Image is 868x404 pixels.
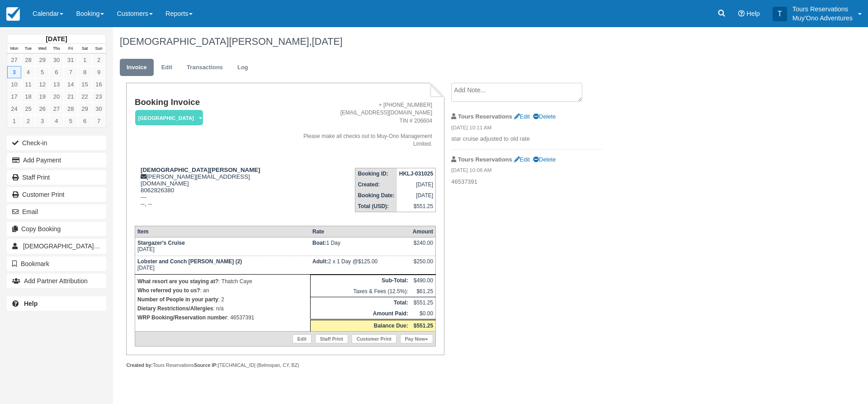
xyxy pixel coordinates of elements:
[120,59,154,76] a: Invoice
[410,275,436,286] td: $490.00
[49,90,63,103] a: 20
[92,66,106,78] a: 9
[137,296,218,303] strong: Number of People in your party
[451,124,604,134] em: [DATE] 10:11 AM
[21,115,35,127] a: 2
[49,44,63,54] th: Thu
[7,44,21,54] th: Mon
[35,115,49,127] a: 3
[194,362,218,368] strong: Source IP:
[6,7,20,21] img: checkfront-main-nav-mini-logo.png
[451,166,604,176] em: [DATE] 10:08 AM
[355,168,397,180] th: Booking ID:
[458,156,512,163] strong: Tours Reservations
[7,170,106,185] a: Staff Print
[310,286,410,297] td: Taxes & Fees (12.5%):
[312,258,328,265] strong: Adult
[410,226,436,238] th: Amount
[78,78,92,90] a: 15
[413,258,433,272] div: $250.00
[7,78,21,90] a: 10
[120,36,757,47] h1: [DEMOGRAPHIC_DATA][PERSON_NAME],
[793,5,853,14] p: Tours Reservations
[7,90,21,103] a: 17
[92,103,106,115] a: 30
[49,66,63,78] a: 6
[514,156,530,163] a: Edit
[7,153,106,167] button: Add Payment
[92,78,106,90] a: 16
[92,44,106,54] th: Sun
[21,90,35,103] a: 18
[358,258,377,265] span: $125.00
[21,44,35,54] th: Tue
[397,179,436,190] td: [DATE]
[135,238,310,256] td: [DATE]
[310,297,410,309] th: Total:
[35,44,49,54] th: Wed
[49,78,63,90] a: 13
[21,66,35,78] a: 4
[35,90,49,103] a: 19
[78,54,92,66] a: 1
[64,44,78,54] th: Fri
[137,278,218,285] strong: What resort are you staying at?
[410,286,436,297] td: $61.25
[126,362,153,368] strong: Created by:
[410,297,436,309] td: $551.25
[414,323,433,329] strong: $551.25
[355,190,397,201] th: Booking Date:
[231,59,255,76] a: Log
[413,240,433,253] div: $240.00
[137,240,185,246] strong: Stargazer's Cruise
[746,10,760,17] span: Help
[78,44,92,54] th: Sat
[451,178,604,186] p: 46537391
[35,103,49,115] a: 26
[292,101,432,148] address: + [PHONE_NUMBER] [EMAIL_ADDRESS][DOMAIN_NAME] TIN # 206604 Please make all checks out to Muy-Ono ...
[7,296,106,311] a: Help
[451,135,604,143] p: star cruise adjusted to old rate
[458,113,512,120] strong: Tours Reservations
[310,238,410,256] td: 1 Day
[793,14,853,23] p: Muy'Ono Adventures
[92,54,106,66] a: 2
[155,59,179,76] a: Edit
[7,204,106,219] button: Email
[514,113,530,120] a: Edit
[21,78,35,90] a: 11
[400,334,433,343] a: Pay Now
[141,166,260,173] strong: [DEMOGRAPHIC_DATA][PERSON_NAME]
[310,256,410,275] td: 2 x 1 Day @
[397,190,436,201] td: [DATE]
[35,66,49,78] a: 5
[78,66,92,78] a: 8
[312,36,343,47] span: [DATE]
[7,103,21,115] a: 24
[137,286,308,295] p: : an
[7,187,106,202] a: Customer Print
[21,103,35,115] a: 25
[92,90,106,103] a: 23
[7,115,21,127] a: 1
[64,54,78,66] a: 31
[137,258,242,265] strong: Lobster and Conch [PERSON_NAME] (2)
[23,242,146,250] span: [DEMOGRAPHIC_DATA][PERSON_NAME]
[292,334,311,343] a: Edit
[310,320,410,332] th: Balance Due:
[7,136,106,150] button: Check-in
[315,334,348,343] a: Staff Print
[355,201,397,212] th: Total (USD):
[310,275,410,286] th: Sub-Total:
[126,362,444,369] div: Tours Reservations [TECHNICAL_ID] (Belmopan, CY, BZ)
[352,334,396,343] a: Customer Print
[35,78,49,90] a: 12
[137,277,308,286] p: : Thatch Caye
[135,226,310,238] th: Item
[46,35,67,43] strong: [DATE]
[78,90,92,103] a: 22
[7,66,21,78] a: 3
[7,54,21,66] a: 27
[310,308,410,320] th: Amount Paid:
[137,314,227,321] strong: WRP Booking/Reservation number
